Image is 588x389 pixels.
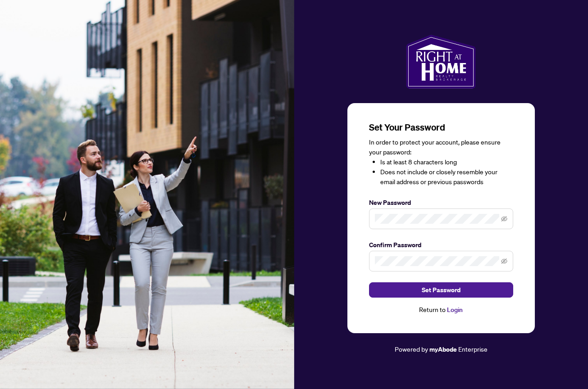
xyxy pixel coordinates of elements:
h3: Set Your Password [369,121,513,134]
span: eye-invisible [501,258,507,264]
span: Enterprise [458,345,488,353]
li: Is at least 8 characters long [380,157,513,167]
span: Set Password [422,283,460,297]
div: In order to protect your account, please ensure your password: [369,137,513,187]
span: Powered by [395,345,428,353]
img: ma-logo [406,35,476,89]
label: New Password [369,198,513,208]
li: Does not include or closely resemble your email address or previous passwords [380,167,513,187]
div: Return to [369,305,513,315]
a: Login [447,306,463,314]
button: Set Password [369,282,513,298]
label: Confirm Password [369,240,513,250]
a: myAbode [429,344,457,354]
span: eye-invisible [501,216,507,222]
